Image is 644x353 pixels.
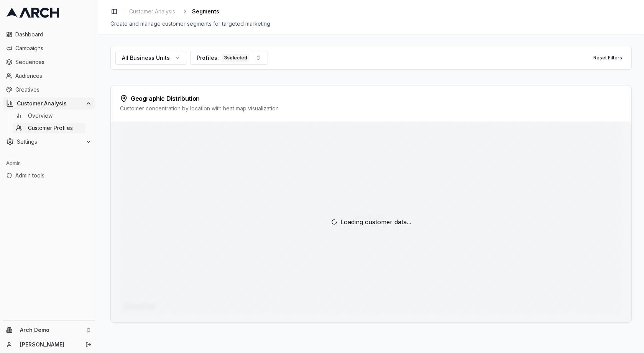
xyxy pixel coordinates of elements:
a: Customer Profiles [13,123,85,133]
div: Customer concentration by location with heat map visualization [120,105,622,112]
div: Admin [3,157,95,169]
nav: breadcrumb [126,6,219,17]
button: Reset Filters [589,52,627,64]
div: 3 selected [222,54,249,62]
span: Loading customer data... [340,217,411,227]
a: Creatives [3,84,95,96]
a: Dashboard [3,28,95,41]
div: Geographic Distribution [120,95,622,102]
a: Campaigns [3,42,95,54]
a: Sequences [3,56,95,68]
span: Creatives [15,86,92,94]
span: Campaigns [15,44,92,52]
div: Create and manage customer segments for targeted marketing [110,20,632,28]
button: Arch Demo [3,324,95,336]
a: Customer Analysis [126,6,178,17]
span: Arch Demo [20,327,82,333]
span: Segments [192,8,219,15]
a: Admin tools [3,169,95,182]
span: Customer Analysis [17,100,82,107]
span: Admin tools [15,172,92,179]
span: Settings [17,138,82,146]
span: Sequences [15,58,92,66]
button: All Business Units [115,51,187,65]
div: Profiles: [197,54,249,62]
span: Audiences [15,72,92,80]
button: Log out [83,339,94,350]
span: Customer Profiles [28,124,73,132]
a: Audiences [3,70,95,82]
span: All Business Units [122,54,170,62]
span: Overview [28,112,53,120]
span: Dashboard [15,31,92,38]
a: [PERSON_NAME] [20,341,77,348]
button: Settings [3,136,95,148]
a: Overview [13,110,85,121]
button: Customer Analysis [3,97,95,110]
span: Customer Analysis [129,8,175,15]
